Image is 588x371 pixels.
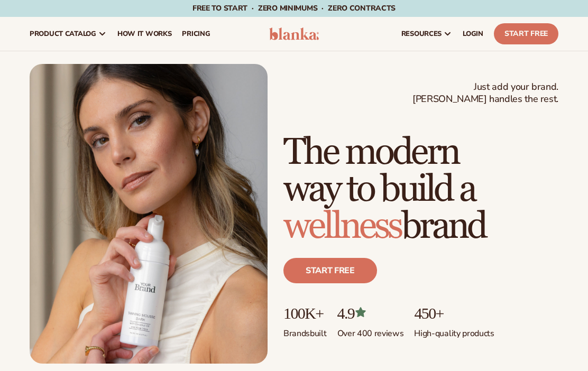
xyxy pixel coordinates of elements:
img: Female holding tanning mousse. [30,64,268,364]
a: product catalog [24,17,112,51]
h1: The modern way to build a brand [283,134,558,245]
span: How It Works [117,30,172,38]
img: logo [269,27,318,40]
span: LOGIN [463,30,483,38]
a: How It Works [112,17,177,51]
span: resources [401,30,442,38]
p: 450+ [414,304,494,322]
span: product catalog [30,30,96,38]
a: Start Free [494,23,558,44]
p: Brands built [283,322,327,339]
a: resources [396,17,457,51]
p: Over 400 reviews [337,322,404,339]
span: Just add your brand. [PERSON_NAME] handles the rest. [412,81,558,106]
a: pricing [177,17,215,51]
span: Free to start · ZERO minimums · ZERO contracts [192,3,396,13]
a: LOGIN [457,17,489,51]
p: High-quality products [414,322,494,339]
a: Start free [283,258,377,283]
span: wellness [283,204,401,249]
p: 100K+ [283,304,327,322]
span: pricing [182,30,210,38]
p: 4.9 [337,304,404,322]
